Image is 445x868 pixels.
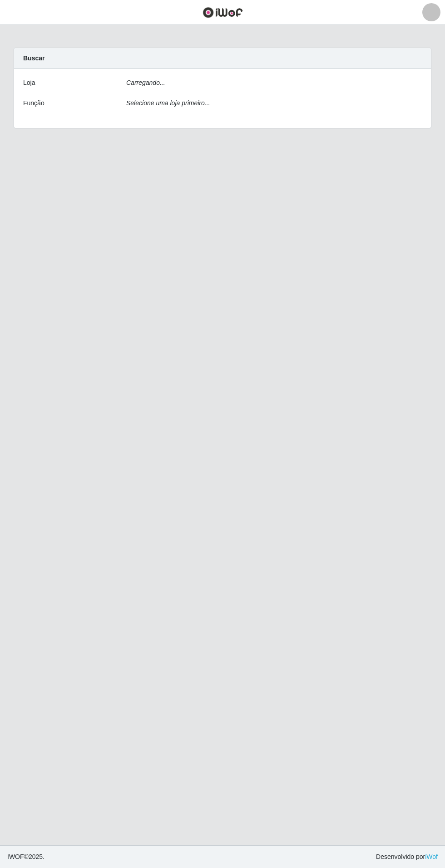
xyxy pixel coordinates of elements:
[7,853,24,860] span: IWOF
[126,79,165,86] i: Carregando...
[126,99,210,107] i: Selecione uma loja primeiro...
[23,54,44,62] strong: Buscar
[425,853,438,860] a: iWof
[203,7,243,18] img: CoreUI Logo
[23,98,44,108] label: Função
[23,78,35,88] label: Loja
[376,852,438,862] span: Desenvolvido por
[7,852,44,862] span: © 2025 .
